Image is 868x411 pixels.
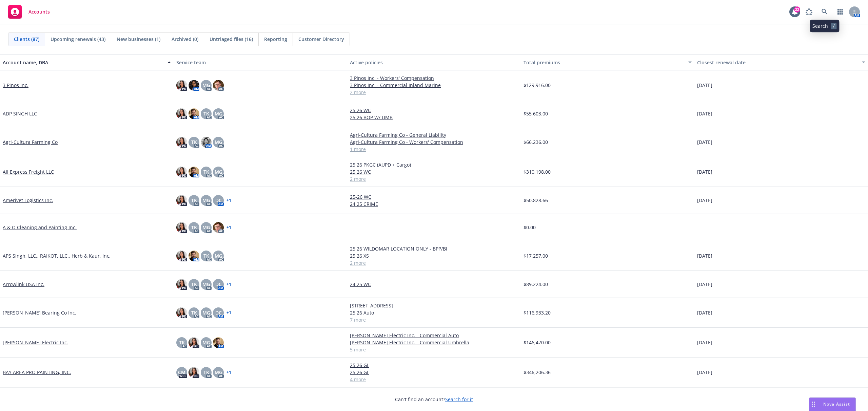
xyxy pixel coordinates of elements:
a: 25 26 WC [350,107,518,114]
img: photo [189,337,199,348]
a: 24 25 CRIME [350,200,518,208]
img: photo [176,137,187,148]
span: Upcoming renewals (43) [51,36,105,43]
div: Active policies [350,59,518,66]
div: Service team [176,59,344,66]
span: TK [191,224,197,231]
span: $66,236.00 [524,138,548,146]
a: 25 26 Auto [350,309,518,316]
span: [DATE] [697,252,712,259]
button: Active policies [347,54,521,70]
img: photo [189,108,199,119]
span: TK [191,138,197,146]
span: MG [215,168,222,175]
a: [PERSON_NAME] Electric Inc. - Commercial Umbrella [350,339,518,346]
span: MG [202,82,210,89]
span: [DATE] [697,110,712,117]
a: 7 more [350,316,518,323]
a: [STREET_ADDRESS] [350,302,518,309]
span: Can't find an account? [395,396,473,403]
span: Customer Directory [298,36,344,43]
a: All Express Freight LLC [3,168,54,175]
a: Agri-Cultura Farming Co - Workers' Compensation [350,138,518,146]
a: 1 more [350,146,518,153]
span: $89,224.00 [524,281,548,288]
span: MG [215,252,222,259]
a: 25-26 WC [350,193,518,200]
span: MG [215,110,222,117]
span: TK [203,168,209,175]
span: $17,257.00 [524,252,548,259]
span: [DATE] [697,339,712,346]
a: Agri-Cultura Farming Co - General Liability [350,131,518,138]
img: photo [176,195,187,206]
a: [PERSON_NAME] Electric Inc. [3,339,68,346]
a: 2 more [350,89,518,96]
span: TK [191,309,197,316]
a: [PERSON_NAME] Bearing Co Inc. [3,309,76,316]
a: 3 Pinos Inc. [3,82,28,89]
a: 2 more [350,175,518,182]
a: Search for it [445,396,473,403]
a: BAY AREA PRO PAINTING, INC. [3,369,71,376]
a: Accounts [5,2,53,21]
span: MG [215,138,222,146]
a: 25 26 WILDOMAR LOCATION ONLY - BPP/BI [350,245,518,252]
span: [DATE] [697,138,712,146]
a: ADP SINGH LLC [3,110,37,117]
span: TK [179,339,185,346]
div: Drag to move [809,398,818,411]
button: Nova Assist [809,397,856,411]
img: photo [176,167,187,177]
span: $50,828.66 [524,197,548,204]
span: Clients (87) [14,36,39,43]
span: TK [203,369,209,376]
img: photo [176,222,187,233]
span: [DATE] [697,369,712,376]
a: + 1 [226,225,231,230]
span: Untriaged files (16) [210,36,253,43]
span: TK [203,110,209,117]
img: photo [189,80,199,91]
a: Report a Bug [802,5,816,19]
a: 25 26 GL [350,369,518,376]
a: 3 Pinos Inc. - Commercial Inland Marine [350,82,518,89]
span: $310,198.00 [524,168,551,175]
a: Arrowlink USA Inc. [3,281,44,288]
img: photo [176,108,187,119]
span: DC [215,309,222,316]
span: [DATE] [697,197,712,204]
span: Nova Assist [823,401,850,407]
a: 25 26 BOP W/ UMB [350,114,518,121]
span: [DATE] [697,309,712,316]
a: + 1 [226,198,231,202]
div: 22 [794,6,800,13]
a: [PERSON_NAME] Electric Inc. - Commercial Auto [350,332,518,339]
span: TK [191,197,197,204]
span: MG [202,339,210,346]
span: [DATE] [697,168,712,175]
img: photo [176,251,187,261]
a: 3 Pinos Inc. - Workers' Compensation [350,74,518,82]
div: Closest renewal date [697,59,858,66]
img: photo [176,80,187,91]
img: photo [189,367,199,378]
span: MG [202,197,210,204]
a: 2 more [350,259,518,266]
span: TK [191,281,197,288]
span: [DATE] [697,82,712,89]
span: Archived (0) [172,36,198,43]
span: MG [202,281,210,288]
button: Closest renewal date [694,54,868,70]
span: $0.00 [524,224,536,231]
img: photo [189,167,199,177]
span: MG [215,369,222,376]
span: $346,206.36 [524,369,551,376]
a: + 1 [226,282,231,286]
a: Search [818,5,831,19]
